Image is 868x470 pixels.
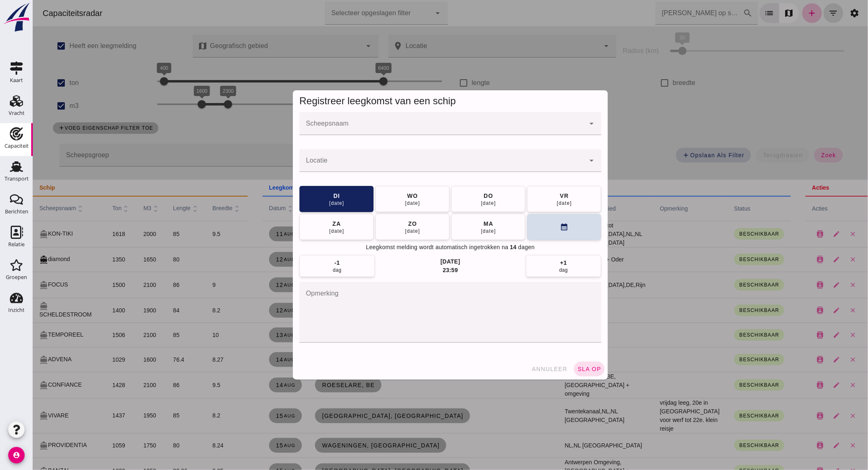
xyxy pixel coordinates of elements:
div: Groepen [6,275,27,280]
div: Capaciteit [5,143,29,149]
div: Berichten [5,209,28,214]
i: account_circle [8,447,25,463]
img: logo-small.a267ee39.svg [2,2,31,32]
div: Relatie [8,242,25,247]
div: Transport [5,176,29,181]
div: Vracht [9,110,25,116]
div: Kaart [10,78,23,83]
div: Inzicht [8,307,25,313]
